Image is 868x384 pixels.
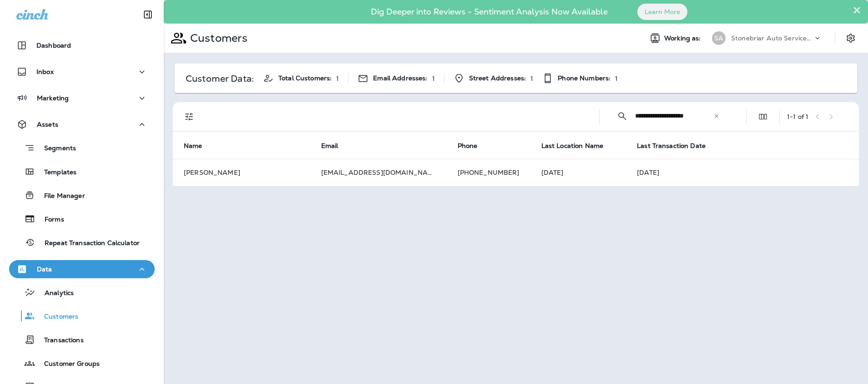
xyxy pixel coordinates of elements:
span: [DATE] [541,168,564,177]
button: Collapse Search [613,107,631,125]
p: Customers [187,31,247,45]
button: Assets [9,115,155,133]
p: Customer Data: [186,75,254,82]
p: Repeat Transaction Calculator [35,239,140,248]
p: Marketing [37,94,69,102]
div: SA [712,31,726,45]
button: Repeat Transaction Calculator [9,233,155,252]
p: Analytics [35,289,74,298]
span: Email [321,142,350,150]
button: Customer Groups [9,354,155,373]
span: Name [184,142,202,150]
p: Transactions [35,336,84,345]
span: Phone Numbers: [558,74,611,82]
td: [DATE] [626,159,859,186]
p: Customer Groups [35,360,100,369]
p: 1 [615,75,618,82]
p: Customers [35,313,78,321]
span: Last Transaction Date [637,142,717,150]
p: Dig Deeper into Reviews - Sentiment Analysis Now Available [344,10,634,13]
button: Settings [843,30,859,46]
button: Close [853,3,861,17]
p: 1 [336,75,339,82]
button: Customers [9,306,155,325]
span: Last Location Name [541,142,616,150]
button: Edit Fields [754,108,772,126]
span: Last Location Name [541,142,604,150]
p: Data [37,266,52,273]
p: Assets [37,121,58,128]
p: Forms [35,216,64,224]
button: Templates [9,162,155,181]
p: 1 [432,75,435,82]
button: Analytics [9,283,155,302]
p: Stonebriar Auto Services Group [731,34,813,42]
button: Marketing [9,89,155,107]
span: Street Addresses: [469,74,526,82]
button: Forms [9,209,155,228]
span: Last Transaction Date [637,142,706,150]
button: File Manager [9,186,155,205]
button: Segments [9,138,155,158]
button: Data [9,260,155,278]
button: Learn More [637,4,687,20]
p: Inbox [36,68,54,75]
span: Email [321,142,338,150]
p: File Manager [35,192,85,201]
button: Inbox [9,63,155,81]
p: 1 [530,75,533,82]
span: Working as: [664,34,703,42]
p: Segments [35,144,76,153]
span: Phone [458,142,490,150]
button: Filters [180,108,198,126]
button: Collapse Sidebar [135,5,161,24]
td: [PHONE_NUMBER] [447,159,530,186]
span: Name [184,142,214,150]
td: [EMAIL_ADDRESS][DOMAIN_NAME] [310,159,447,186]
div: 1 - 1 of 1 [787,113,808,120]
button: Transactions [9,330,155,349]
span: Total Customers: [278,74,332,82]
span: Phone [458,142,478,150]
span: Email Addresses: [373,74,427,82]
td: [PERSON_NAME] [173,159,310,186]
button: Dashboard [9,36,155,54]
p: Templates [35,168,76,177]
p: Dashboard [36,42,71,49]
